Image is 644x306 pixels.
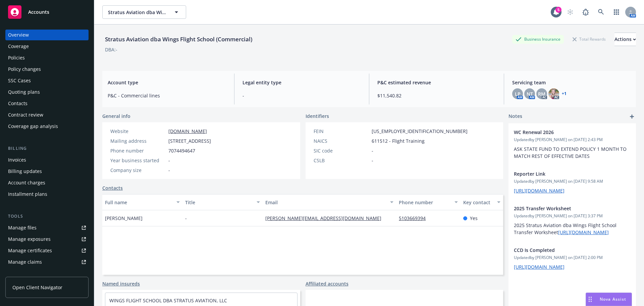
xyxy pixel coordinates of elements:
[614,33,636,46] div: Actions
[600,296,626,302] span: Nova Assist
[470,215,478,222] span: Yes
[168,147,195,154] span: 7074494647
[548,88,559,99] img: photo
[377,92,496,99] span: $11,540.82
[8,234,51,245] div: Manage exposures
[5,222,89,233] a: Manage files
[5,166,89,177] a: Billing updates
[586,293,594,306] div: Drag to move
[108,92,226,99] span: P&C - Commercial lines
[514,222,631,236] p: 2025 Stratus Aviation dba Wings Flight School Transfer Worksheet
[110,128,166,135] div: Website
[463,199,493,206] div: Key contact
[5,87,89,97] a: Quoting plans
[265,215,387,221] a: [PERSON_NAME][EMAIL_ADDRESS][DOMAIN_NAME]
[102,280,140,287] a: Named insureds
[508,241,636,276] div: CCD Is CompletedUpdatedby [PERSON_NAME] on [DATE] 2:00 PM[URL][DOMAIN_NAME]
[614,33,636,46] button: Actions
[28,9,49,15] span: Accounts
[5,145,89,152] div: Billing
[306,113,329,120] span: Identifiers
[579,5,592,19] a: Report a Bug
[5,30,89,40] a: Overview
[372,137,425,144] span: 611512 - Flight Training
[514,205,613,212] span: 2025 Transfer Worksheet
[594,5,608,19] a: Search
[527,90,533,97] span: NT
[243,79,361,86] span: Legal entity type
[5,177,89,188] a: Account charges
[377,79,496,86] span: P&C estimated revenue
[5,52,89,63] a: Policies
[8,268,40,279] div: Manage BORs
[8,155,26,165] div: Invoices
[514,146,628,159] span: ASK STATE FUND TO EXTEND POLICY 1 MONTH TO MATCH REST OF EFFECTIVE DATES
[5,268,89,279] a: Manage BORs
[8,189,47,200] div: Installment plans
[508,113,522,121] span: Notes
[5,121,89,132] a: Coverage gap analysis
[514,255,631,261] span: Updated by [PERSON_NAME] on [DATE] 2:00 PM
[5,3,89,21] a: Accounts
[514,213,631,219] span: Updated by [PERSON_NAME] on [DATE] 3:37 PM
[5,245,89,256] a: Manage certificates
[5,155,89,165] a: Invoices
[562,92,567,96] a: +1
[8,64,41,75] div: Policy changes
[558,229,609,235] a: [URL][DOMAIN_NAME]
[263,194,396,210] button: Email
[8,52,25,63] div: Policies
[372,157,373,164] span: -
[5,110,89,120] a: Contract review
[168,167,170,174] span: -
[8,166,42,177] div: Billing updates
[8,98,28,109] div: Contacts
[5,257,89,267] a: Manage claims
[514,264,565,270] a: [URL][DOMAIN_NAME]
[314,128,369,135] div: FEIN
[512,35,564,43] div: Business Insurance
[108,79,226,86] span: Account type
[168,137,211,144] span: [STREET_ADDRESS]
[102,184,123,191] a: Contacts
[314,147,369,154] div: SIC code
[102,194,182,210] button: Full name
[168,128,207,134] a: [DOMAIN_NAME]
[110,147,166,154] div: Phone number
[265,199,386,206] div: Email
[109,297,227,304] a: WINGS FLIGHT SCHOOL DBA STRATUS AVIATION, LLC
[12,284,62,291] span: Open Client Navigator
[105,215,143,222] span: [PERSON_NAME]
[102,113,130,120] span: General info
[628,113,636,121] a: add
[5,41,89,52] a: Coverage
[306,280,348,287] a: Affiliated accounts
[108,9,166,16] span: Stratus Aviation dba Wings Flight School (Commercial)
[8,177,45,188] div: Account charges
[5,75,89,86] a: SSC Cases
[243,92,361,99] span: -
[5,189,89,200] a: Installment plans
[185,215,187,222] span: -
[514,187,565,194] a: [URL][DOMAIN_NAME]
[8,222,37,233] div: Manage files
[372,128,468,135] span: [US_EMPLOYER_IDENTIFICATION_NUMBER]
[569,35,609,43] div: Total Rewards
[399,199,450,206] div: Phone number
[8,257,42,267] div: Manage claims
[514,178,631,184] span: Updated by [PERSON_NAME] on [DATE] 9:58 AM
[168,157,170,164] span: -
[508,165,636,200] div: Reporter LinkUpdatedby [PERSON_NAME] on [DATE] 9:58 AM[URL][DOMAIN_NAME]
[110,137,166,144] div: Mailing address
[110,167,166,174] div: Company size
[8,75,31,86] div: SSC Cases
[8,41,29,52] div: Coverage
[461,194,503,210] button: Key contact
[105,199,172,206] div: Full name
[514,170,613,177] span: Reporter Link
[563,5,577,19] a: Start snowing
[538,90,545,97] span: RM
[102,5,186,19] button: Stratus Aviation dba Wings Flight School (Commercial)
[372,147,373,154] span: -
[8,87,40,97] div: Quoting plans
